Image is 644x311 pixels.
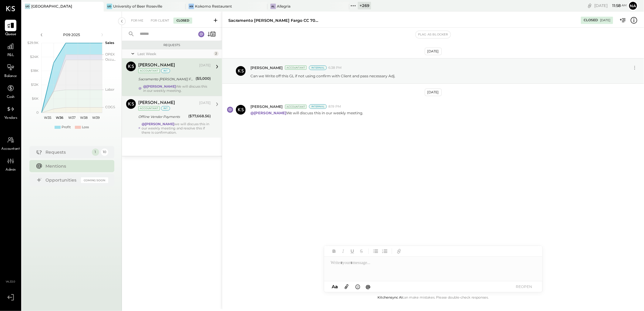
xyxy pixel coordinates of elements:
button: Strikethrough [357,247,365,255]
p: We will discuss this in our weekly meeting. [250,110,363,115]
text: $6K [32,96,39,101]
span: Queue [5,32,16,37]
button: @ [364,283,372,290]
div: we will discuss this in our weekly meeting and resolve this if there is confirmation. [142,122,211,135]
strong: @[PERSON_NAME] [250,111,286,115]
div: Requests [125,43,219,47]
div: Accountant [138,106,160,111]
div: Mentions [46,163,105,169]
div: 2 [214,51,219,56]
div: P09 2025 [46,32,98,37]
div: Internal [309,104,327,109]
text: Sales [105,41,114,45]
div: [DATE] [425,89,442,96]
div: Requests [46,149,89,155]
div: 1 [92,149,99,156]
div: Opportunities [46,177,78,183]
span: Balance [4,74,17,79]
button: Unordered List [372,247,380,255]
button: Bold [330,247,338,255]
div: int [161,69,170,73]
text: $24K [30,55,39,59]
div: We will discuss this in our weekly meeting. [143,84,211,93]
div: copy link [587,2,593,9]
span: a [335,284,338,289]
button: Add URL [395,247,403,255]
div: Profit [62,125,71,130]
text: Labor [105,87,114,92]
text: Occu... [105,57,116,62]
text: COGS [105,105,115,109]
text: W39 [92,115,100,120]
a: Admin [0,155,21,173]
button: Flag as Blocker [416,31,451,38]
text: OPEX [105,52,115,56]
div: Offline Vendor Payments [138,114,186,120]
span: Admin [5,167,16,173]
div: 10 [101,149,108,156]
div: [DATE] [594,3,627,8]
div: Uo [25,4,30,9]
button: Italic [339,247,347,255]
div: KR [189,4,194,9]
span: 6:38 PM [328,65,342,70]
div: [GEOGRAPHIC_DATA] [31,4,72,9]
button: REOPEN [512,283,536,291]
button: Aa [330,283,340,290]
div: [PERSON_NAME] [138,62,175,69]
button: Ordered List [381,247,389,255]
span: Vendors [4,115,17,121]
div: Accountant [285,65,307,70]
strong: @[PERSON_NAME] [143,84,176,89]
span: @ [366,284,371,289]
text: $18K [31,69,39,73]
div: Allegria [277,4,290,9]
div: Internal [309,65,327,70]
div: For Client [148,18,172,24]
text: $12K [31,82,39,87]
text: W37 [68,115,75,120]
span: 8:19 PM [328,104,341,109]
span: [PERSON_NAME] [250,65,283,70]
a: Cash [0,82,21,100]
text: 0 [36,110,39,115]
text: $29.9K [27,41,39,45]
div: Closed [173,18,192,24]
div: Accountant [285,105,307,109]
div: [DATE] [425,48,442,55]
div: Accountant [138,69,160,73]
a: Accountant [0,134,21,152]
a: Queue [0,20,21,37]
div: [DATE] [600,18,610,22]
button: Underline [348,247,356,255]
div: Sacramento [PERSON_NAME] Fargo CC 7027 [228,18,319,23]
div: ($5,000) [196,75,211,82]
a: Balance [0,62,21,79]
span: Cash [7,95,15,100]
div: Al [270,4,276,9]
div: ($77,668.56) [188,113,211,119]
div: University of Beer Roseville [113,4,162,9]
button: Na [628,1,638,11]
span: P&L [7,53,14,58]
span: [PERSON_NAME] [250,104,283,109]
p: Can we Write off this GL if not using confirm with Client and pass necessary Adj. [250,73,395,79]
div: + 269 [358,2,371,9]
div: int [161,106,170,111]
div: [PERSON_NAME] [138,100,175,106]
div: Kokomo Restaurant [195,4,232,9]
div: For Me [128,18,146,24]
div: Coming Soon [81,177,108,183]
div: Closed [584,18,598,23]
text: W35 [44,115,51,120]
a: Vendors [0,103,21,121]
div: [DATE] [199,63,211,68]
text: W36 [56,115,63,120]
strong: @[PERSON_NAME] [142,122,174,126]
text: W38 [80,115,88,120]
div: Last Week [137,51,212,56]
div: Loss [82,125,89,130]
span: Accountant [2,146,20,152]
div: Uo [107,4,112,9]
div: [DATE] [199,101,211,105]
